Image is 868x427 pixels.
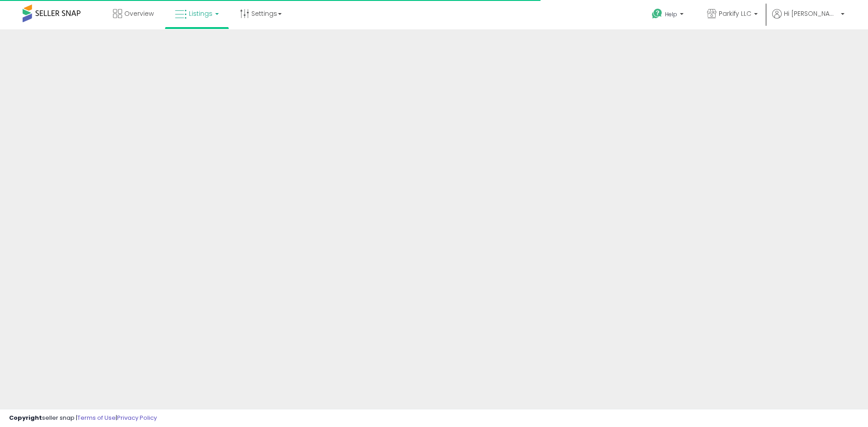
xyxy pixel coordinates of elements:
span: Listings [189,9,212,18]
span: Help [665,10,677,18]
a: Help [645,1,693,29]
span: Hi [PERSON_NAME] [784,9,838,18]
span: Overview [124,9,154,18]
i: Get Help [651,8,663,19]
a: Hi [PERSON_NAME] [772,9,844,29]
span: Parkify LLC [719,9,751,18]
